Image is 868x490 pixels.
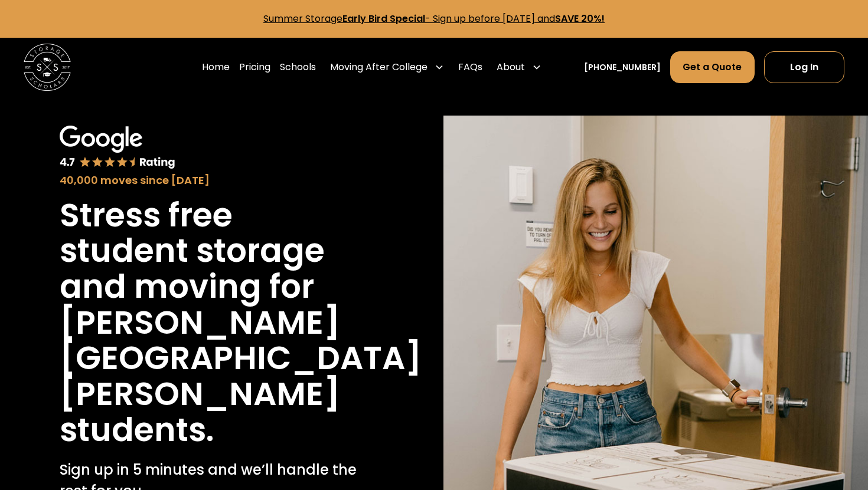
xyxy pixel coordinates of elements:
[60,305,422,412] h1: [PERSON_NAME][GEOGRAPHIC_DATA][PERSON_NAME]
[555,12,605,25] strong: SAVE 20%!
[60,412,214,448] h1: students.
[497,60,525,74] div: About
[670,51,754,83] a: Get a Quote
[280,51,316,84] a: Schools
[458,51,482,84] a: FAQs
[584,61,661,74] a: [PHONE_NUMBER]
[60,172,366,188] div: 40,000 moves since [DATE]
[239,51,270,84] a: Pricing
[764,51,844,83] a: Log In
[263,12,605,25] a: Summer StorageEarly Bird Special- Sign up before [DATE] andSAVE 20%!
[60,126,176,170] img: Google 4.7 star rating
[330,60,428,74] div: Moving After College
[342,12,425,25] strong: Early Bird Special
[24,44,71,91] img: Storage Scholars main logo
[492,51,546,84] div: About
[202,51,230,84] a: Home
[325,51,449,84] div: Moving After College
[60,198,366,305] h1: Stress free student storage and moving for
